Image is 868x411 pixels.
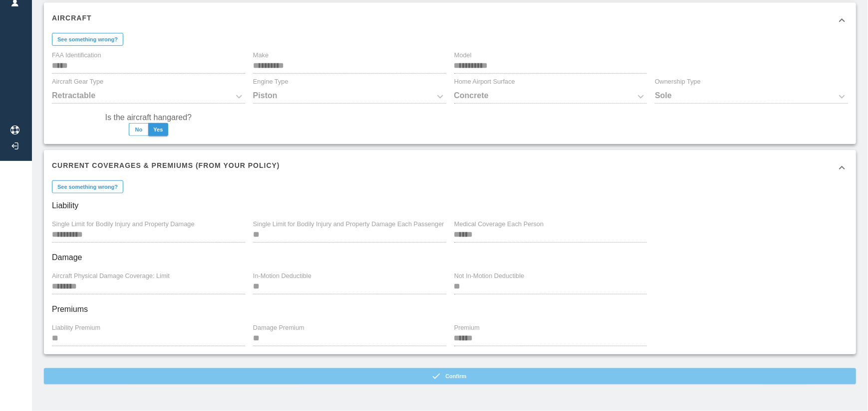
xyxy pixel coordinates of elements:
[253,323,304,332] label: Damage Premium
[253,51,269,60] label: Make
[454,90,647,104] div: Concrete
[52,12,92,23] h6: Aircraft
[52,51,101,60] label: FAA Identification
[52,323,100,332] label: Liability Premium
[52,77,103,86] label: Aircraft Gear Type
[454,77,515,86] label: Home Airport Surface
[52,90,245,104] div: Retractable
[52,33,123,46] button: See something wrong?
[655,90,848,104] div: Sole
[454,51,472,60] label: Model
[253,272,311,280] label: In-Motion Deductible
[52,251,848,265] h6: Damage
[253,77,289,86] label: Engine Type
[44,368,856,384] button: Confirm
[52,180,123,193] button: See something wrong?
[105,112,192,123] label: Is the aircraft hangared?
[44,150,856,186] div: Current Coverages & Premiums (from your policy)
[52,160,280,171] h6: Current Coverages & Premiums (from your policy)
[454,272,524,280] label: Not In-Motion Deductible
[148,123,168,136] button: Yes
[44,2,856,38] div: Aircraft
[52,302,848,316] h6: Premiums
[52,199,848,213] h6: Liability
[52,220,195,229] label: Single Limit for Bodily Injury and Property Damage
[454,323,480,332] label: Premium
[655,77,701,86] label: Ownership Type
[129,123,149,136] button: No
[253,90,446,104] div: Piston
[253,220,444,229] label: Single Limit for Bodily Injury and Property Damage Each Passenger
[454,220,544,229] label: Medical Coverage Each Person
[52,272,170,280] label: Aircraft Physical Damage Coverage: Limit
